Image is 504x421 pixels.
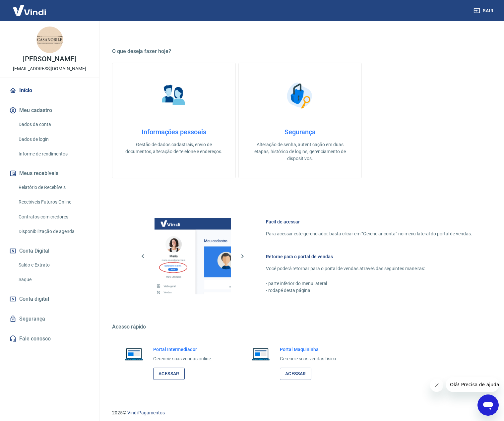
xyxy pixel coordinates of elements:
[123,128,225,136] h4: Informações pessoais
[13,65,86,72] p: [EMAIL_ADDRESS][DOMAIN_NAME]
[153,355,212,362] p: Gerencie suas vendas online.
[153,368,185,380] a: Acessar
[16,195,91,209] a: Recebíveis Futuros Online
[477,394,499,416] iframe: Botão para abrir a janela de mensagens
[16,210,91,224] a: Contratos com credores
[153,346,212,353] h6: Portal Intermediador
[247,346,275,362] img: Imagem de um notebook aberto
[112,324,488,330] h5: Acesso rápido
[266,265,472,272] p: Você poderá retornar para o portal de vendas através das seguintes maneiras:
[123,141,225,155] p: Gestão de dados cadastrais, envio de documentos, alteração de telefone e endereços.
[8,166,91,181] button: Meus recebíveis
[8,244,91,258] button: Conta Digital
[249,128,351,136] h4: Segurança
[280,368,311,380] a: Acessar
[23,56,76,63] p: [PERSON_NAME]
[157,79,190,112] img: Informações pessoais
[266,253,472,260] h6: Retorne para o portal de vendas
[238,63,362,178] a: SegurançaSegurançaAlteração de senha, autenticação em duas etapas, histórico de logins, gerenciam...
[16,225,91,238] a: Disponibilização de agenda
[36,27,63,53] img: db37cb38-2ef1-48e9-9050-3ec37be15bf7.jpeg
[8,312,91,326] a: Segurança
[8,83,91,98] a: Início
[155,218,231,294] img: Imagem da dashboard mostrando o botão de gerenciar conta na sidebar no lado esquerdo
[249,141,351,162] p: Alteração de senha, autenticação em duas etapas, histórico de logins, gerenciamento de dispositivos.
[8,0,51,21] img: Vindi
[8,331,91,346] a: Fale conosco
[430,379,443,392] iframe: Fechar mensagem
[127,410,165,415] a: Vindi Pagamentos
[16,118,91,131] a: Dados da conta
[266,218,472,225] h6: Fácil de acessar
[112,63,236,178] a: Informações pessoaisInformações pessoaisGestão de dados cadastrais, envio de documentos, alteraçã...
[283,79,317,112] img: Segurança
[16,133,91,146] a: Dados de login
[16,273,91,286] a: Saque
[280,355,338,362] p: Gerencie suas vendas física.
[4,5,56,10] span: Olá! Precisa de ajuda?
[446,377,499,392] iframe: Mensagem da empresa
[472,5,496,17] button: Sair
[266,280,472,287] p: - parte inferior do menu lateral
[112,48,488,55] h5: O que deseja fazer hoje?
[280,346,338,353] h6: Portal Maquininha
[16,147,91,161] a: Informe de rendimentos
[16,258,91,272] a: Saldo e Extrato
[19,294,49,304] span: Conta digital
[8,292,91,306] a: Conta digital
[8,103,91,118] button: Meu cadastro
[266,287,472,294] p: - rodapé desta página
[112,409,488,416] p: 2025 ©
[120,346,148,362] img: Imagem de um notebook aberto
[266,230,472,237] p: Para acessar este gerenciador, basta clicar em “Gerenciar conta” no menu lateral do portal de ven...
[16,181,91,194] a: Relatório de Recebíveis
